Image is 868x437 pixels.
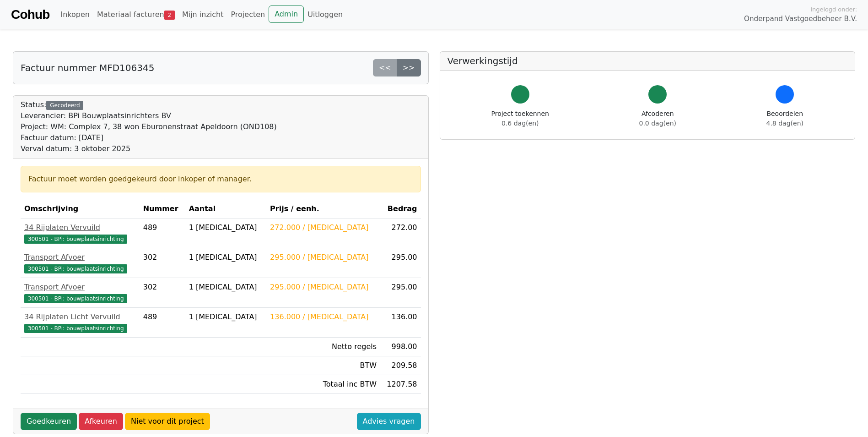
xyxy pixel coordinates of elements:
div: Beoordelen [766,109,803,128]
div: Transport Afvoer [24,282,136,293]
div: 1 [MEDICAL_DATA] [189,222,263,233]
span: 0.6 dag(en) [501,120,539,127]
td: 295.00 [380,248,421,278]
td: Netto regels [266,338,380,356]
div: Gecodeerd [46,101,83,110]
h5: Verwerkingstijd [447,55,848,66]
div: 1 [MEDICAL_DATA] [189,252,263,263]
div: Project toekennen [491,109,549,128]
td: 489 [140,308,185,338]
a: Afkeuren [79,413,123,430]
a: >> [397,59,421,76]
td: 489 [140,218,185,248]
th: Prijs / eenh. [266,200,380,218]
div: Afcoderen [639,109,676,128]
a: Transport Afvoer300501 - BPi: bouwplaatsinrichting [24,282,136,304]
span: 300501 - BPi: bouwplaatsinrichting [24,235,127,244]
div: 272.000 / [MEDICAL_DATA] [270,222,377,233]
div: 34 Rijplaten Licht Vervuild [24,311,136,322]
a: Uitloggen [304,5,346,24]
div: 295.000 / [MEDICAL_DATA] [270,282,377,293]
span: Onderpand Vastgoedbeheer B.V. [744,14,857,24]
div: 295.000 / [MEDICAL_DATA] [270,252,377,263]
a: Materiaal facturen2 [93,5,178,24]
span: 0.0 dag(en) [639,120,676,127]
span: 300501 - BPi: bouwplaatsinrichting [24,264,127,273]
td: 1207.58 [380,375,421,394]
div: 34 Rijplaten Vervuild [24,222,136,233]
a: Niet voor dit project [125,413,210,430]
a: Projecten [227,5,269,24]
th: Nummer [140,200,185,218]
td: 272.00 [380,218,421,248]
td: 295.00 [380,278,421,308]
a: Admin [269,5,304,23]
a: Advies vragen [357,413,421,430]
a: Inkopen [57,5,93,24]
span: 300501 - BPi: bouwplaatsinrichting [24,294,127,303]
th: Aantal [185,200,266,218]
td: 302 [140,248,185,278]
h5: Factuur nummer MFD106345 [21,62,154,73]
td: 209.58 [380,356,421,375]
div: Factuur moet worden goedgekeurd door inkoper of manager. [28,174,413,185]
td: Totaal inc BTW [266,375,380,394]
td: 302 [140,278,185,308]
div: Verval datum: 3 oktober 2025 [21,143,277,154]
a: 34 Rijplaten Vervuild300501 - BPi: bouwplaatsinrichting [24,222,136,244]
div: 1 [MEDICAL_DATA] [189,282,263,293]
th: Omschrijving [21,200,140,218]
span: 300501 - BPi: bouwplaatsinrichting [24,324,127,333]
span: 2 [164,11,175,20]
td: 998.00 [380,338,421,356]
div: Project: WM: Complex 7, 38 won Eburonenstraat Apeldoorn (OND108) [21,121,277,132]
th: Bedrag [380,200,421,218]
span: Ingelogd onder: [810,5,857,14]
div: Status: [21,99,277,154]
div: 136.000 / [MEDICAL_DATA] [270,311,377,322]
div: Transport Afvoer [24,252,136,263]
a: 34 Rijplaten Licht Vervuild300501 - BPi: bouwplaatsinrichting [24,311,136,333]
a: Transport Afvoer300501 - BPi: bouwplaatsinrichting [24,252,136,274]
span: 4.8 dag(en) [766,120,803,127]
div: 1 [MEDICAL_DATA] [189,311,263,322]
a: Cohub [11,4,49,26]
a: Goedkeuren [21,413,77,430]
div: Leverancier: BPi Bouwplaatsinrichters BV [21,110,277,121]
td: 136.00 [380,308,421,338]
td: BTW [266,356,380,375]
div: Factuur datum: [DATE] [21,132,277,143]
a: Mijn inzicht [178,5,227,24]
